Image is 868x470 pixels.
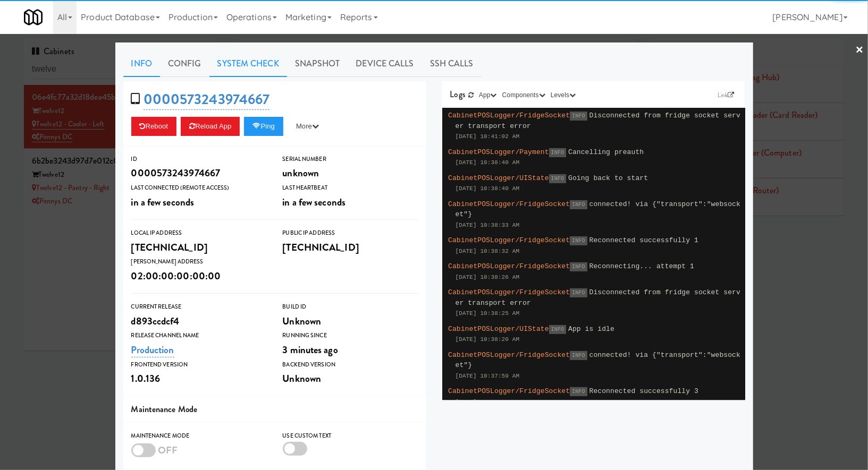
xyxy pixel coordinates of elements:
span: INFO [570,288,587,297]
div: Frontend Version [131,360,267,370]
div: unknown [283,164,418,182]
span: connected! via {"transport":"websocket"} [456,351,741,370]
span: Going back to start [568,174,648,182]
span: CabinetPOSLogger/FridgeSocket [448,288,570,296]
a: Link [715,90,737,100]
a: Config [160,50,209,77]
span: Reconnected successfully 3 [589,387,698,395]
div: Local IP Address [131,228,267,238]
span: in a few seconds [131,195,195,209]
button: Components [500,90,548,100]
button: Reboot [131,117,177,136]
span: CabinetPOSLogger/FridgeSocket [448,351,570,359]
span: [DATE] 10:38:26 AM [456,274,520,280]
span: CabinetPOSLogger/FridgeSocket [448,262,570,270]
a: 0000573243974667 [144,89,270,110]
a: Snapshot [287,50,348,77]
span: [DATE] 10:41:02 AM [456,133,520,140]
span: in a few seconds [283,195,346,209]
div: d893ccdcf4 [131,312,267,330]
span: Reconnected successfully 1 [589,236,698,244]
div: Unknown [283,312,418,330]
div: [TECHNICAL_ID] [283,238,418,257]
span: [DATE] 10:38:40 AM [456,159,520,166]
div: Use Custom Text [283,431,418,441]
div: 0000573243974667 [131,164,267,182]
div: Last Connected (Remote Access) [131,183,267,193]
div: Running Since [283,330,418,341]
span: OFF [158,443,178,457]
div: Unknown [283,370,418,388]
span: App is idle [568,325,614,333]
button: More [288,117,327,136]
div: Current Release [131,302,267,312]
img: Micromart [24,8,43,27]
button: Reload App [181,117,240,136]
span: [DATE] 10:38:20 AM [456,336,520,343]
a: System Check [209,50,287,77]
span: CabinetPOSLogger/FridgeSocket [448,200,570,208]
div: Public IP Address [283,228,418,238]
div: ID [131,154,267,165]
span: CabinetPOSLogger/UIState [448,325,549,333]
span: [DATE] 10:38:33 AM [456,222,520,228]
a: × [855,34,864,67]
span: INFO [549,325,566,334]
span: CabinetPOSLogger/FridgeSocket [448,236,570,244]
button: Ping [244,117,283,136]
span: [DATE] 10:37:59 AM [456,373,520,379]
span: INFO [549,148,566,157]
a: SSH Calls [422,50,482,77]
span: Logs [450,88,466,100]
div: Backend Version [283,360,418,370]
span: Cancelling preauth [568,148,644,156]
span: [DATE] 10:37:58 AM [456,399,520,405]
span: Disconnected from fridge socket server transport error [456,288,741,307]
span: CabinetPOSLogger/FridgeSocket [448,112,570,119]
a: Info [123,50,160,77]
div: Release Channel Name [131,330,267,341]
span: connected! via {"transport":"websocket"} [456,200,741,219]
span: INFO [570,112,587,121]
span: INFO [570,200,587,209]
a: Device Calls [348,50,422,77]
div: Serial Number [283,154,418,165]
div: 02:00:00:00:00:00 [131,267,267,285]
button: App [476,90,500,100]
div: [PERSON_NAME] Address [131,257,267,267]
span: CabinetPOSLogger/FridgeSocket [448,387,570,395]
span: Maintenance Mode [131,403,198,415]
div: Maintenance Mode [131,431,267,441]
span: [DATE] 10:38:32 AM [456,248,520,254]
span: 3 minutes ago [283,343,338,357]
span: Reconnecting... attempt 1 [589,262,695,270]
div: [TECHNICAL_ID] [131,238,267,257]
div: 1.0.136 [131,370,267,388]
span: INFO [570,236,587,245]
span: Disconnected from fridge socket server transport error [456,112,741,130]
span: CabinetPOSLogger/Payment [448,148,549,156]
span: INFO [570,262,587,271]
button: Levels [548,90,578,100]
span: [DATE] 10:38:25 AM [456,310,520,317]
span: INFO [549,174,566,183]
a: Production [131,343,174,357]
div: Last Heartbeat [283,183,418,193]
span: INFO [570,351,587,360]
span: INFO [570,387,587,396]
span: CabinetPOSLogger/UIState [448,174,549,182]
div: Build Id [283,302,418,312]
span: [DATE] 10:38:40 AM [456,185,520,192]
